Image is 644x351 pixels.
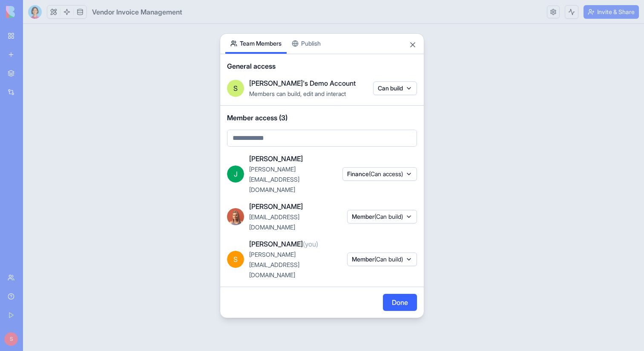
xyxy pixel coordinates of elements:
[227,208,244,225] img: Marina_gj5dtt.jpg
[373,81,417,95] button: Can build
[233,83,238,93] span: S
[249,90,346,97] span: Members can build, edit and interact
[227,165,244,183] span: J
[374,213,403,220] span: (Can build)
[249,201,303,212] span: [PERSON_NAME]
[374,255,403,263] span: (Can build)
[303,240,318,248] span: (you)
[249,239,318,249] span: [PERSON_NAME]
[342,167,417,181] button: Finance(Can access)
[249,251,299,278] span: [PERSON_NAME][EMAIL_ADDRESS][DOMAIN_NAME]
[249,154,303,164] span: [PERSON_NAME]
[347,170,403,178] span: Finance
[287,34,326,54] button: Publish
[383,294,417,311] button: Done
[347,210,417,223] button: Member(Can build)
[369,170,403,177] span: (Can access)
[352,212,403,221] span: Member
[227,113,417,123] span: Member access (3)
[227,251,244,268] span: S
[347,252,417,266] button: Member(Can build)
[352,255,403,264] span: Member
[249,213,299,231] span: [EMAIL_ADDRESS][DOMAIN_NAME]
[227,61,417,71] span: General access
[249,165,299,193] span: [PERSON_NAME][EMAIL_ADDRESS][DOMAIN_NAME]
[249,78,356,88] span: [PERSON_NAME]'s Demo Account
[225,34,287,54] button: Team Members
